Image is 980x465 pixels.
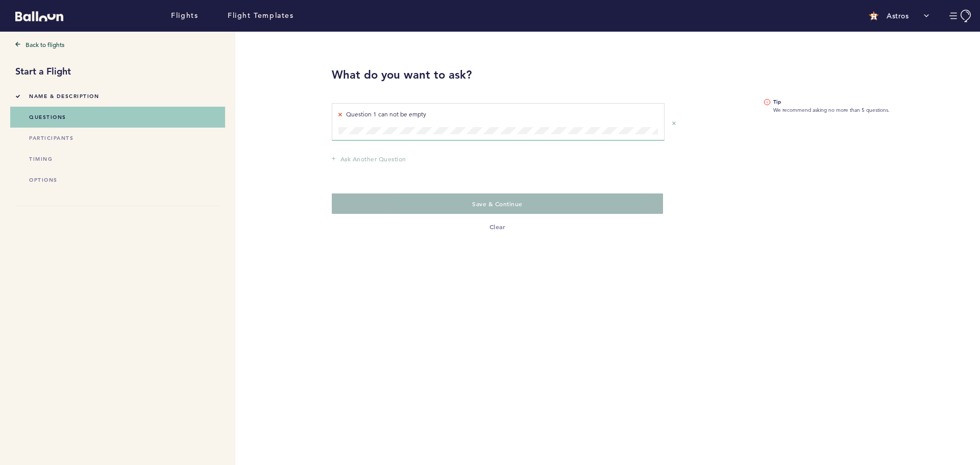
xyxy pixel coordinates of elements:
svg: Balloon [15,11,63,21]
span: We recommend asking no more than 5 questions. [773,98,911,114]
button: Astros [864,6,934,26]
button: Save & Continue [332,193,663,214]
span: Ask another question [340,154,406,164]
h2: What do you want to ask? [332,67,695,83]
a: Flights [171,10,198,21]
a: Flight Templates [228,10,294,21]
button: Ask another question [332,154,406,165]
span: questions [29,114,66,120]
span: Clear [489,223,506,231]
a: Balloon [8,10,63,21]
p: Astros [887,11,909,21]
span: Save & Continue [472,200,523,208]
span: Name & Description [29,93,99,100]
b: Tip [773,98,911,106]
h1: Start a Flight [15,65,220,78]
span: timing [29,156,53,162]
span: options [29,177,58,183]
span: participants [29,135,73,141]
button: Manage Account [949,10,972,22]
button: Remove question 0 [672,98,681,146]
a: Back to flights [15,39,220,50]
span: Question 1 can not be empty [346,109,426,119]
button: Clear [332,222,663,232]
